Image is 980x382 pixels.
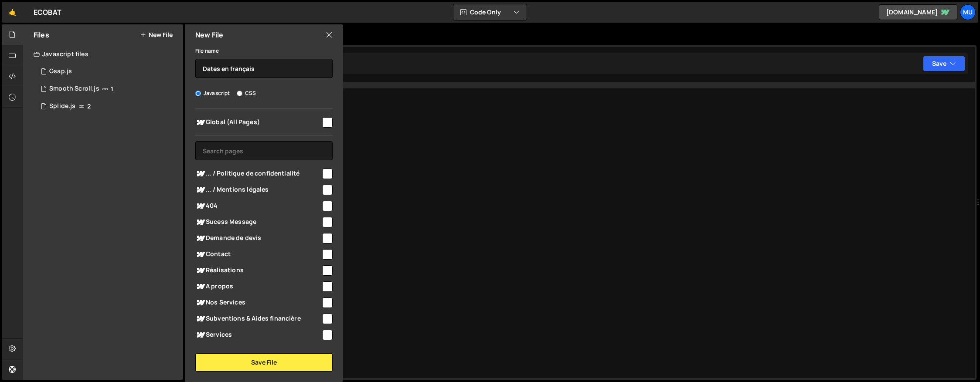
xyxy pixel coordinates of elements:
div: ECOBAT [34,7,61,17]
div: 16603/45638.js [34,63,183,80]
label: File name [195,47,219,55]
span: Contact [195,249,321,260]
button: Save File [195,353,333,372]
label: CSS [237,89,256,98]
h2: Files [34,30,49,40]
span: ... / Politique de confidentialité [195,169,321,179]
span: Global (All Pages) [195,117,321,128]
span: Sucess Message [195,217,321,227]
span: Réalisations [195,265,321,276]
span: 1 [111,85,113,92]
span: A propos [195,281,321,292]
input: CSS [237,91,242,96]
div: Javascript files [23,45,183,63]
a: Mu [960,4,976,20]
a: [DOMAIN_NAME] [879,4,957,20]
span: Subventions & Aides financière [195,314,321,324]
span: ... / Mentions légales [195,185,321,195]
label: Javascript [195,89,230,98]
span: Demande de devis [195,233,321,243]
div: Splide.js [49,102,75,110]
div: 16603/45605.js [34,98,183,115]
button: Code Only [453,4,527,20]
span: Services [195,330,321,340]
div: Smooth Scroll.js [49,85,99,93]
span: Nos Services [195,297,321,308]
button: Save [923,56,965,71]
input: Javascript [195,91,201,96]
input: Search pages [195,141,333,160]
div: Gsap.js [49,68,72,75]
button: New File [140,31,173,38]
input: Name [195,59,333,78]
div: 16603/45148.js [34,80,183,98]
a: 🤙 [2,2,23,23]
span: 404 [195,201,321,211]
h2: New File [195,30,223,40]
span: 2 [87,103,91,110]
